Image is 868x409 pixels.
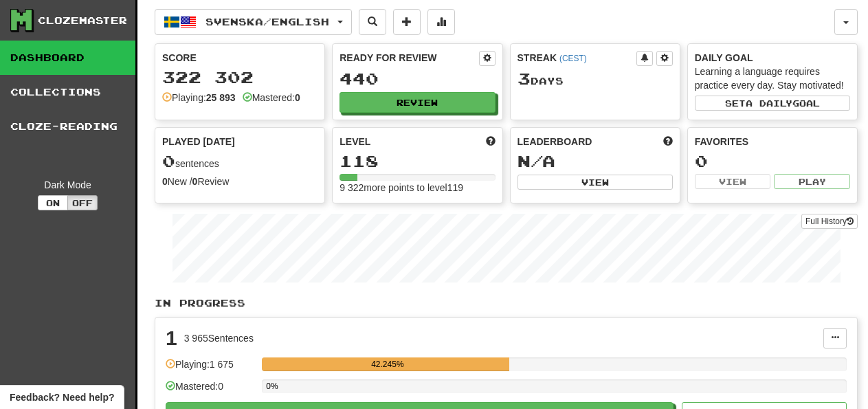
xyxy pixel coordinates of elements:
[205,16,329,27] span: Svenska / English
[518,135,592,148] span: Leaderboard
[266,357,509,371] div: 42.245%
[518,151,555,170] span: N/A
[695,135,850,148] div: Favorites
[518,69,531,88] span: 3
[340,70,495,87] div: 440
[166,328,177,349] div: 1
[166,357,255,380] div: Playing: 1 675
[162,91,236,104] div: Playing:
[746,98,792,108] span: a daily
[393,9,421,35] button: Add sentence to collection
[162,151,175,170] span: 0
[162,135,235,148] span: Played [DATE]
[695,96,850,111] button: Seta dailygoal
[663,135,673,148] span: This week in points, UTC
[559,54,587,63] a: (CEST)
[10,178,125,192] div: Dark Mode
[695,51,850,65] div: Daily Goal
[67,195,98,210] button: Off
[184,331,254,345] div: 3 965 Sentences
[243,91,300,104] div: Mastered:
[155,296,858,310] p: In Progress
[801,214,858,229] a: Full History
[155,9,352,35] button: Svenska/English
[518,175,673,190] button: View
[192,176,198,187] strong: 0
[695,65,850,92] div: Learning a language requires practice every day. Stay motivated!
[38,195,68,210] button: On
[166,379,255,402] div: Mastered: 0
[162,153,318,170] div: sentences
[518,70,673,88] div: Day s
[162,175,318,188] div: New / Review
[340,135,370,148] span: Level
[774,174,850,189] button: Play
[695,174,771,189] button: View
[38,14,127,27] div: Clozemaster
[162,51,318,65] div: Score
[340,51,478,65] div: Ready for Review
[162,176,168,187] strong: 0
[695,153,850,170] div: 0
[359,9,386,35] button: Search sentences
[340,181,495,195] div: 9 322 more points to level 119
[340,153,495,170] div: 118
[518,51,636,65] div: Streak
[486,135,496,148] span: Score more points to level up
[340,92,495,113] button: Review
[295,92,300,103] strong: 0
[162,69,318,86] div: 322 302
[10,390,114,404] span: Open feedback widget
[206,92,236,103] strong: 25 893
[427,9,455,35] button: More stats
